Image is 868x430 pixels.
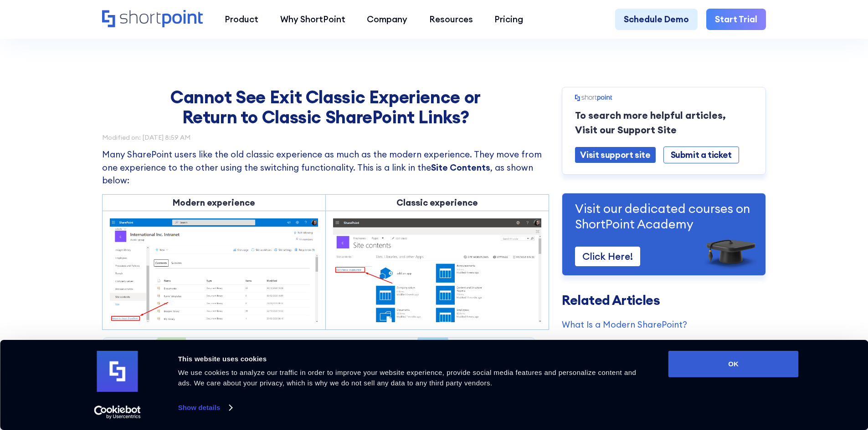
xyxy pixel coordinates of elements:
[269,9,356,30] a: Why ShortPoint
[418,9,484,30] a: Resources
[178,369,637,387] span: We use cookies to analyze our traffic in order to improve your website experience, provide social...
[562,318,766,331] a: What Is a Modern SharePoint?
[102,134,549,141] div: Modified on: [DATE] 8:59 AM
[77,405,157,419] a: Usercentrics Cookiebot - opens in a new window
[494,13,523,26] div: Pricing
[575,147,655,163] a: Visit support site
[367,13,407,26] div: Company
[575,201,753,232] p: Visit our dedicated courses on ShortPoint Academy
[396,197,478,208] strong: Classic experience
[706,9,766,30] a: Start Trial
[484,9,534,30] a: Pricing
[668,351,799,377] button: OK
[214,9,269,30] a: Product
[429,13,473,26] div: Resources
[356,9,418,30] a: Company
[178,401,232,415] a: Show details
[575,247,640,266] a: Click Here!
[225,13,258,26] div: Product
[173,197,255,208] strong: Modern experience
[178,354,648,364] div: This website uses cookies
[663,147,739,163] a: Submit a ticket
[575,108,753,137] p: To search more helpful articles, Visit our Support Site
[562,294,766,307] h3: Related Articles
[102,10,203,29] a: Home
[615,9,698,30] a: Schedule Demo
[280,13,345,26] div: Why ShortPoint
[102,148,549,187] p: Many SharePoint users like the old classic experience as much as the modern experience. They move...
[154,87,496,127] h1: Cannot See Exit Classic Experience or Return to Classic SharePoint Links?
[97,351,138,392] img: logo
[431,162,490,173] strong: Site Contents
